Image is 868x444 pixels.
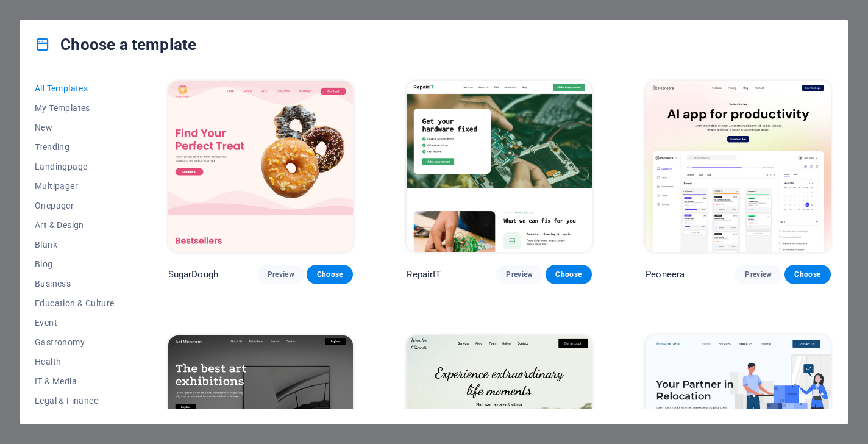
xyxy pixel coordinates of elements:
[35,259,115,269] span: Blog
[35,103,115,113] span: My Templates
[35,162,115,171] span: Landingpage
[407,268,441,281] p: RepairIT
[35,215,115,235] button: Art & Design
[35,35,196,54] h4: Choose a template
[35,332,115,352] button: Gastronomy
[35,396,115,406] span: Legal & Finance
[268,270,294,279] span: Preview
[35,293,115,313] button: Education & Culture
[35,313,115,332] button: Event
[35,181,115,191] span: Multipager
[35,357,115,367] span: Health
[407,81,592,252] img: RepairIT
[35,142,115,152] span: Trending
[35,98,115,118] button: My Templates
[258,265,304,284] button: Preview
[35,220,115,230] span: Art & Design
[35,279,115,288] span: Business
[168,81,354,252] img: SugarDough
[646,81,831,252] img: Peoneera
[35,176,115,196] button: Multipager
[307,265,353,284] button: Choose
[35,137,115,157] button: Trending
[35,79,115,98] button: All Templates
[35,318,115,328] span: Event
[35,118,115,137] button: New
[745,270,772,279] span: Preview
[35,391,115,410] button: Legal & Finance
[546,265,592,284] button: Choose
[784,265,831,284] button: Choose
[35,274,115,293] button: Business
[35,371,115,391] button: IT & Media
[35,157,115,176] button: Landingpage
[35,337,115,347] span: Gastronomy
[496,265,542,284] button: Preview
[35,298,115,308] span: Education & Culture
[35,123,115,132] span: New
[35,376,115,386] span: IT & Media
[35,201,115,210] span: Onepager
[168,268,218,281] p: SugarDough
[555,270,582,279] span: Choose
[35,84,115,93] span: All Templates
[35,240,115,249] span: Blank
[794,270,821,279] span: Choose
[35,196,115,215] button: Onepager
[35,352,115,371] button: Health
[35,235,115,254] button: Blank
[646,268,685,281] p: Peoneera
[316,270,343,279] span: Choose
[35,254,115,274] button: Blog
[506,270,533,279] span: Preview
[735,265,781,284] button: Preview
